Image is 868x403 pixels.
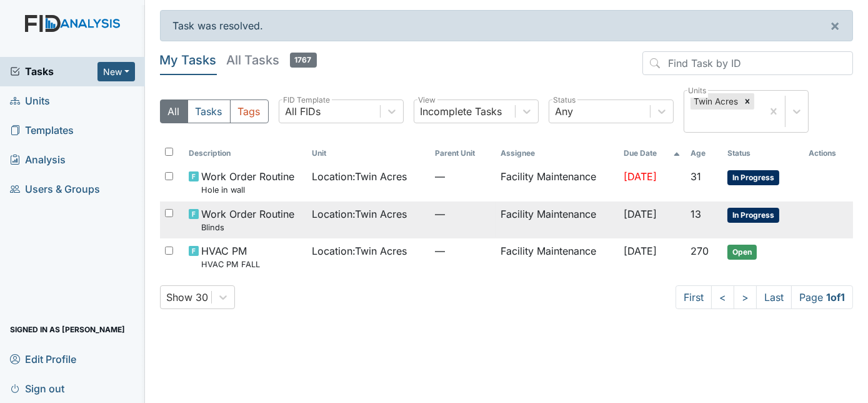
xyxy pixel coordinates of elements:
[642,51,853,75] input: Find Task by ID
[676,285,712,309] a: First
[167,290,209,305] div: Show 30
[201,169,294,196] span: Work Order Routine Hole in wall
[10,320,125,339] span: Signed in as [PERSON_NAME]
[691,93,741,110] div: Twin Acres
[10,180,100,199] span: Users & Groups
[830,16,840,34] span: ×
[756,285,792,309] a: Last
[201,207,294,233] span: Work Order Routine Blinds
[624,170,657,183] span: [DATE]
[312,207,407,222] span: Location : Twin Acres
[734,285,757,309] a: >
[10,91,50,111] span: Units
[187,99,231,123] button: Tasks
[619,143,685,164] th: Toggle SortBy
[312,243,407,258] span: Location : Twin Acres
[10,64,97,79] a: Tasks
[10,349,76,369] span: Edit Profile
[727,208,779,223] span: In Progress
[556,104,574,119] div: Any
[10,121,74,140] span: Templates
[791,285,853,309] span: Page
[430,143,496,164] th: Toggle SortBy
[201,243,260,270] span: HVAC PM HVAC PM FALL
[165,148,173,156] input: Toggle All Rows Selected
[826,291,845,304] strong: 1 of 1
[160,51,217,69] h5: My Tasks
[722,143,804,164] th: Toggle SortBy
[496,164,619,201] td: Facility Maintenance
[290,53,317,68] span: 1767
[10,379,64,398] span: Sign out
[160,99,188,123] button: All
[624,245,657,257] span: [DATE]
[201,222,294,233] small: Blinds
[496,143,619,164] th: Assignee
[160,99,269,123] div: Type filter
[691,245,709,257] span: 270
[160,10,854,41] div: Task was resolved.
[686,143,722,164] th: Toggle SortBy
[435,243,491,258] span: —
[10,150,66,170] span: Analysis
[804,143,853,164] th: Actions
[201,258,260,270] small: HVAC PM FALL
[227,51,317,69] h5: All Tasks
[312,169,407,184] span: Location : Twin Acres
[307,143,430,164] th: Toggle SortBy
[421,104,502,119] div: Incomplete Tasks
[624,208,657,220] span: [DATE]
[727,245,757,260] span: Open
[97,62,135,81] button: New
[435,169,491,184] span: —
[727,170,779,185] span: In Progress
[691,208,701,220] span: 13
[230,99,269,123] button: Tags
[496,238,619,275] td: Facility Maintenance
[184,143,307,164] th: Toggle SortBy
[201,184,294,196] small: Hole in wall
[711,285,734,309] a: <
[286,104,321,119] div: All FIDs
[691,170,701,183] span: 31
[496,201,619,238] td: Facility Maintenance
[435,207,491,222] span: —
[817,11,852,41] button: ×
[676,285,853,309] nav: task-pagination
